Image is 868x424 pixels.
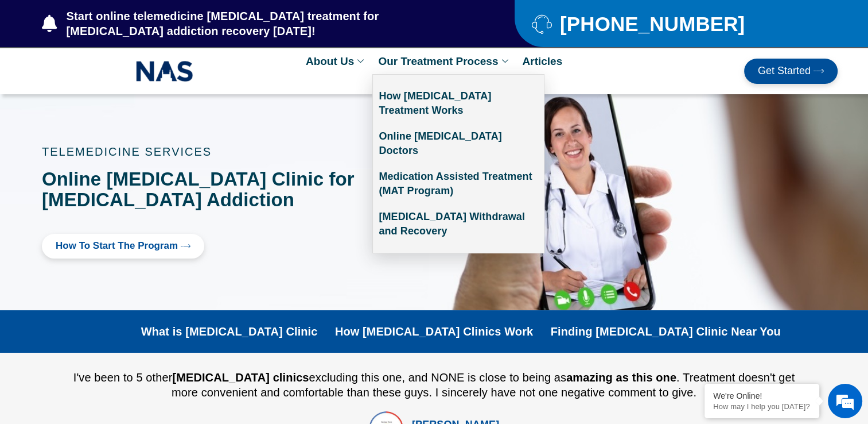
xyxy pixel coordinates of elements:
span: Start online telemedicine [MEDICAL_DATA] treatment for [MEDICAL_DATA] addiction recovery [DATE]! [64,9,469,38]
p: How may I help you today? [713,402,811,411]
span: [PHONE_NUMBER] [557,17,745,31]
a: How [MEDICAL_DATA] Treatment Works [373,83,544,124]
a: Our Treatment Process [372,48,516,74]
a: Medication Assisted Treatment (MAT Program) [373,164,544,204]
span: Get Started [758,65,811,77]
a: What is [MEDICAL_DATA] Clinic [141,325,318,338]
h1: Online [MEDICAL_DATA] Clinic for [MEDICAL_DATA] Addiction [42,169,399,211]
a: About Us [300,48,372,74]
b: amazing as this one [566,371,676,384]
img: NAS_email_signature-removebg-preview.png [136,58,193,84]
p: TELEMEDICINE SERVICES [42,146,399,157]
div: We're Online! [713,391,811,400]
a: Start online telemedicine [MEDICAL_DATA] treatment for [MEDICAL_DATA] addiction recovery [DATE]! [42,9,469,38]
a: [PHONE_NUMBER] [532,14,809,34]
a: How [MEDICAL_DATA] Clinics Work [335,325,533,338]
a: [MEDICAL_DATA] Withdrawal and Recovery [373,204,544,244]
a: Online [MEDICAL_DATA] Doctors [373,124,544,164]
a: Get Started [744,59,838,84]
a: How to Start the program [42,234,204,259]
a: Articles [516,48,568,74]
span: How to Start the program [56,241,178,252]
div: I've been to 5 other excluding this one, and NONE is close to being as . Treatment doesn't get mo... [71,370,797,400]
a: Finding [MEDICAL_DATA] Clinic Near You [551,325,781,338]
b: [MEDICAL_DATA] clinics [172,371,309,384]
